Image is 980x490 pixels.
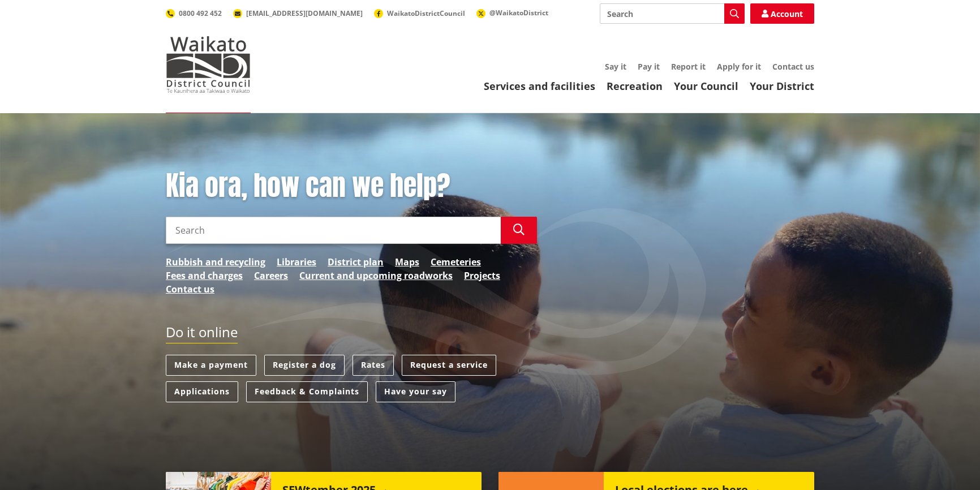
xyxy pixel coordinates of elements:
a: Libraries [277,255,316,269]
a: Account [750,3,814,24]
a: District plan [328,255,384,269]
a: Maps [395,255,419,269]
span: @WaikatoDistrict [489,8,548,18]
a: Fees and charges [166,269,243,282]
a: Applications [166,381,238,402]
a: Recreation [607,79,663,93]
a: Say it [605,61,626,72]
a: Request a service [402,355,496,376]
a: Make a payment [166,355,256,376]
a: Rubbish and recycling [166,255,265,269]
img: Waikato District Council - Te Kaunihera aa Takiwaa o Waikato [166,36,251,93]
a: 0800 492 452 [166,8,222,18]
a: Careers [254,269,288,282]
a: Apply for it [717,61,761,72]
h1: Kia ora, how can we help? [166,170,537,203]
a: Projects [464,269,500,282]
span: 0800 492 452 [179,8,222,18]
span: [EMAIL_ADDRESS][DOMAIN_NAME] [246,8,363,18]
a: Pay it [638,61,660,72]
input: Search input [600,3,745,24]
a: Services and facilities [484,79,595,93]
h2: Do it online [166,324,238,344]
a: Feedback & Complaints [246,381,368,402]
a: Report it [671,61,706,72]
a: [EMAIL_ADDRESS][DOMAIN_NAME] [233,8,363,18]
a: Contact us [166,282,214,296]
a: @WaikatoDistrict [476,8,548,18]
a: Rates [353,355,394,376]
a: Register a dog [264,355,345,376]
a: Contact us [772,61,814,72]
a: Your District [750,79,814,93]
input: Search input [166,217,501,244]
a: Cemeteries [431,255,481,269]
a: Have your say [376,381,455,402]
a: Your Council [674,79,738,93]
a: WaikatoDistrictCouncil [374,8,465,18]
a: Current and upcoming roadworks [299,269,453,282]
span: WaikatoDistrictCouncil [387,8,465,18]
